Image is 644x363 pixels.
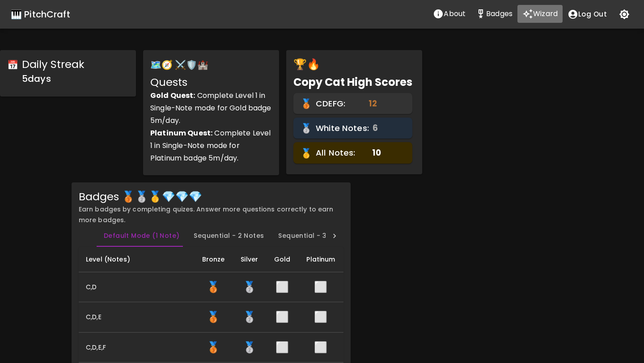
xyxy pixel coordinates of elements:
strong: Gold Quest: [150,90,195,101]
span: Get 300 correct notes with a score of 100% or better to earn the Platinum badge. [314,309,327,324]
span: 6 [373,122,378,135]
span: Get 75 correct notes with a score of 98% or better to earn the Bronze badge. [207,309,220,324]
button: Sequential - 3 Notes [271,225,356,247]
span: silver [301,121,312,135]
th: Platinum [298,247,343,272]
span: Get 75 correct notes with a score of 98% or better to earn the Bronze badge. [207,279,220,294]
span: star [293,57,320,72]
th: Gold [266,247,298,272]
span: Get 225 correct notes with a score of 98% or better to earn the Gold badge. [275,279,289,294]
div: Quests [150,75,272,89]
button: About [428,5,470,23]
th: C,D,E [79,302,194,332]
button: Stats [470,5,517,23]
a: 🎹 PitchCraft [11,7,70,21]
button: Sequential - 2 Notes [186,225,271,247]
th: C,D,E,F [79,332,194,362]
span: Get 75 correct notes with a score of 98% or better to earn the Bronze badge. [207,340,220,355]
span: assignment [150,59,208,71]
th: C,D [79,272,194,302]
span: Get 150 correct notes with a score of 98% or better to earn the Silver badge. [243,279,256,294]
span: Get 225 correct notes with a score of 98% or better to earn the Gold badge. [275,340,289,355]
h6: 5 day s [22,72,85,86]
span: gold [301,146,312,160]
p: About [444,8,466,19]
span: 12 [369,97,377,110]
div: Complete Level 1 in Single-Note mode for Platinum badge 5m/day. [150,127,272,165]
span: Get 150 correct notes with a score of 98% or better to earn the Silver badge. [243,340,256,355]
a: About [428,5,470,24]
th: Bronze [194,247,233,272]
div: Badges 🥉🥈🥇💎💎💎 [79,190,343,204]
div: Complete Level 1 in Single-Note mode for Gold badge 5m/day. [150,89,272,127]
th: Silver [233,247,266,272]
strong: Platinum Quest: [150,128,212,138]
span: Get 225 correct notes with a score of 98% or better to earn the Gold badge. [275,309,289,324]
p: Wizard [533,8,558,19]
span: Earn badges by completing quizes. Answer more questions correctly to earn more badges. [79,205,333,224]
span: All Notes: [316,147,365,159]
div: Copy Cat High Scores [293,75,412,89]
span: White Notes: [316,122,369,135]
button: Default Mode (1 Note) [97,225,186,247]
span: Get 300 correct notes with a score of 100% or better to earn the Platinum badge. [314,340,327,355]
p: Badges [486,8,513,19]
a: Wizard [517,5,563,24]
div: Badge mode tabs [97,225,326,247]
span: CDEFG: [316,97,365,110]
span: bronze [301,97,312,110]
div: Daily Streak [22,57,85,72]
span: 10 [369,146,385,160]
button: account of current user [563,5,612,24]
a: Stats [470,5,517,24]
th: Level (Notes) [79,247,194,272]
span: Get 300 correct notes with a score of 100% or better to earn the Platinum badge. [314,279,327,294]
button: Wizard [517,5,563,23]
span: calendar [7,59,18,71]
span: Get 150 correct notes with a score of 98% or better to earn the Silver badge. [243,309,256,324]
